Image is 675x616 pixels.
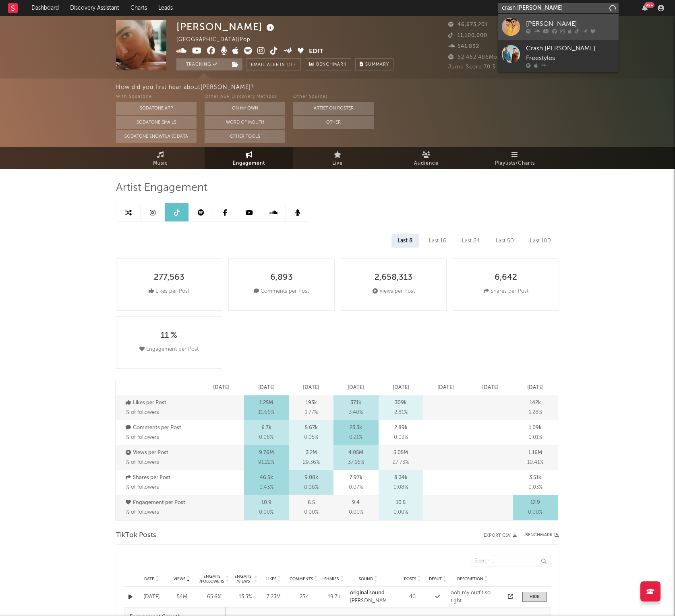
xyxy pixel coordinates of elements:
p: 1.09k [529,423,542,433]
span: Live [332,159,343,168]
span: % of followers [126,410,159,415]
div: 54M [169,593,195,601]
button: Artist on Roster [293,102,374,115]
p: [DATE] [258,383,275,393]
span: Engagement [233,159,265,168]
span: 0.00 % [304,508,319,517]
span: 37.16 % [348,458,364,467]
span: 0.00 % [259,508,273,517]
span: 29.36 % [303,458,320,467]
p: [DATE] [527,383,544,393]
span: Artist Engagement [116,183,207,193]
p: [DATE] [437,383,454,393]
div: Other Sources [293,92,374,102]
span: 1.28 % [529,408,542,418]
p: Views per Post [126,448,197,458]
div: [PERSON_NAME] [176,20,276,33]
span: 91.22 % [258,458,274,467]
span: 541,892 [448,44,479,49]
div: [PERSON_NAME] [350,597,386,605]
p: 6.5 [308,498,315,508]
span: Comments [290,577,313,581]
p: [DATE] [213,383,230,393]
span: % of followers [126,510,159,515]
div: Last 50 [490,234,520,248]
div: 277,563 [154,273,184,283]
div: Engagement per Post [139,345,199,354]
span: 0.00 % [528,508,542,517]
span: 3.40 % [349,408,363,418]
div: 11 % [161,331,177,341]
p: Comments per Post [126,423,197,433]
button: Email AlertsOff [246,58,301,70]
span: 0.03 % [394,433,408,442]
span: Audience [414,159,439,168]
span: 27.73 % [393,458,409,467]
p: 8.34k [394,473,408,483]
span: Date [144,577,154,581]
div: 19.7k [322,593,346,601]
p: 142k [530,398,541,408]
span: % of followers [126,460,159,465]
input: Search... [470,556,551,567]
p: 371k [350,398,361,408]
p: 10.9 [261,498,271,508]
p: [DATE] [348,383,364,393]
p: 193k [306,398,317,408]
div: Likes per Post [149,287,189,296]
span: 0.21 % [349,433,362,442]
span: Posts [404,577,416,581]
span: Description [457,577,483,581]
button: Tracking [176,58,227,70]
span: 0.07 % [349,483,363,492]
input: Search for artists [498,3,619,13]
a: Crash [PERSON_NAME] Freestyles [498,40,619,72]
span: 10.41 % [527,458,543,467]
span: 0.00 % [349,508,363,517]
div: Benchmark [525,531,559,540]
span: 11.66 % [258,408,274,418]
strong: original sound [350,590,385,595]
p: 12.9 [530,498,540,508]
span: 0.06 % [259,433,273,442]
span: 62,462,486 Monthly Listeners [448,55,538,60]
span: 0.43 % [259,483,273,492]
p: 10.5 [396,498,406,508]
div: 13.5 % [233,593,257,601]
span: TikTok Posts [116,531,156,540]
span: Jump Score: 70.3 [448,64,495,70]
em: Off [287,63,296,67]
div: With Sodatone [116,92,197,102]
p: Shares per Post [126,473,197,483]
span: Playlists/Charts [495,159,535,168]
p: 1.16M [528,448,542,458]
div: Engmts / Followers [199,574,224,584]
div: How did you first hear about [PERSON_NAME] ? [116,83,675,92]
p: 7.97k [350,473,362,483]
span: 46,673,201 [448,22,488,27]
p: 6.7k [261,423,271,433]
p: 3.2M [306,448,317,458]
div: 2,658,313 [375,273,412,283]
p: 2.89k [394,423,408,433]
a: Music [116,147,205,169]
a: [PERSON_NAME] [498,14,619,40]
div: Last 24 [456,234,486,248]
a: Playlists/Charts [470,147,559,169]
div: [DATE] [139,593,165,601]
button: Export CSV [484,533,517,538]
button: Edit [309,47,323,57]
div: Shares per Post [484,287,528,296]
p: [DATE] [303,383,319,393]
p: 23.3k [350,423,362,433]
div: [PERSON_NAME] [526,19,615,29]
div: Last 8 [391,234,419,248]
a: original sound[PERSON_NAME] [350,589,386,605]
button: Sodatone Emails [116,116,197,129]
p: 309k [395,398,407,408]
span: Benchmark [316,60,347,70]
span: Likes [266,577,276,581]
a: Audience [382,147,470,169]
p: 5.67k [305,423,318,433]
span: 0.05 % [304,433,318,442]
